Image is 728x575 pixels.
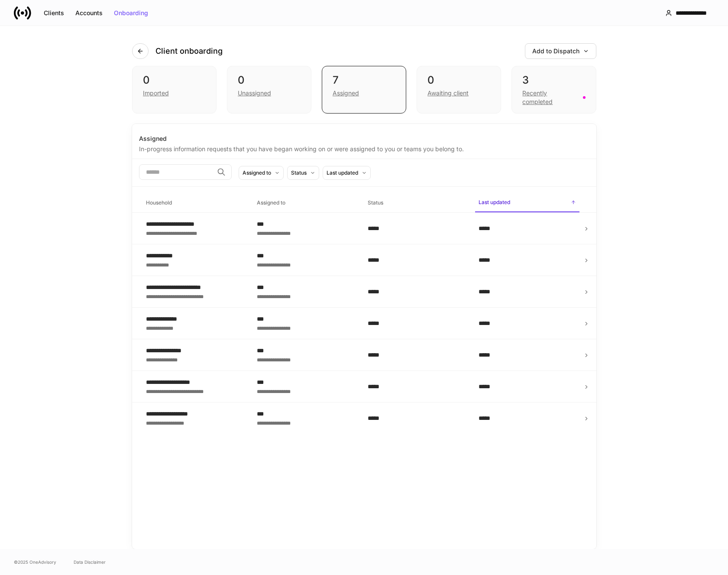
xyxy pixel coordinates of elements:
div: 0 [143,73,206,87]
h6: Status [368,198,383,207]
div: Imported [143,89,169,97]
span: Status [364,194,468,212]
div: Assigned to [243,169,271,177]
div: Last updated [327,169,358,177]
button: Last updated [323,166,371,180]
button: Status [287,166,319,180]
h4: Client onboarding [155,46,223,56]
div: 0 [238,73,301,87]
span: Assigned to [253,194,357,212]
div: 3 [522,73,585,87]
div: Status [291,169,307,177]
h6: Household [146,198,172,207]
div: 7 [333,73,395,87]
div: Recently completed [522,89,577,106]
div: 0Unassigned [227,66,311,114]
div: Add to Dispatch [532,48,589,54]
button: Clients [38,6,70,20]
div: Unassigned [238,89,271,97]
div: Assigned [139,134,589,143]
div: Awaiting client [427,89,469,97]
div: 3Recently completed [511,66,596,114]
button: Assigned to [239,166,284,180]
button: Add to Dispatch [525,43,596,59]
div: Clients [44,10,64,16]
div: In-progress information requests that you have began working on or were assigned to you or teams ... [139,143,589,153]
span: Household [142,194,246,212]
div: 7Assigned [322,66,406,114]
div: 0 [427,73,490,87]
div: 0Imported [132,66,217,114]
div: 0Awaiting client [417,66,501,114]
div: Accounts [75,10,103,16]
h6: Assigned to [257,198,285,207]
div: Assigned [333,89,359,97]
button: Onboarding [108,6,154,20]
a: Data Disclaimer [74,559,106,565]
span: © 2025 OneAdvisory [14,559,56,565]
div: Onboarding [114,10,148,16]
button: Accounts [70,6,108,20]
span: Last updated [475,194,579,212]
h6: Last updated [479,198,510,206]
